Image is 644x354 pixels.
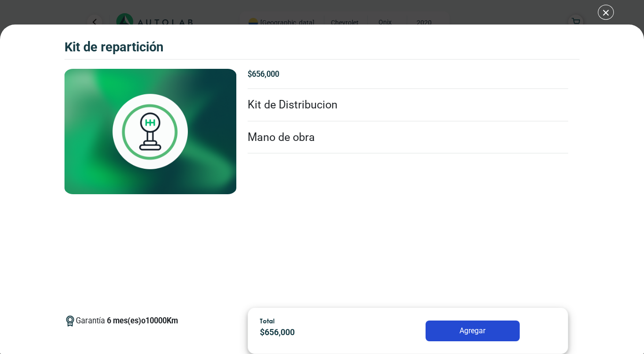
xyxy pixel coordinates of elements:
[76,315,178,335] span: Garantía
[248,69,569,81] p: $ 656,000
[64,40,163,55] h3: Kit de Repartición
[107,315,178,327] p: 6 mes(es) o 10000 Km
[260,326,375,339] p: $ 656,000
[426,321,520,341] button: Agregar
[248,122,569,154] li: Mano de obra
[248,89,569,122] li: Kit de Distribucion
[260,317,274,325] span: Total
